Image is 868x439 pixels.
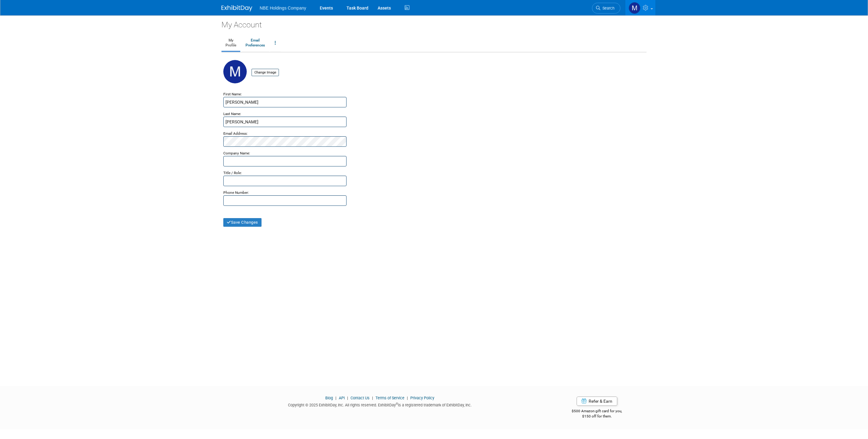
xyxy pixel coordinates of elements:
small: Phone Number: [223,190,249,195]
div: Copyright © 2025 ExhibitDay, Inc. All rights reserved. ExhibitDay is a registered trademark of Ex... [221,401,538,408]
a: MyProfile [221,35,240,51]
a: EmailPreferences [241,35,269,51]
a: Refer & Earn [577,397,617,406]
div: $500 Amazon gift card for you, [547,405,647,419]
span: | [346,396,350,400]
a: Privacy Policy [410,396,434,400]
span: NBE Holdings Company [260,6,306,10]
a: Terms of Service [375,396,404,400]
span: | [371,396,375,400]
a: Blog [325,396,333,400]
small: First Name: [223,92,242,96]
img: ExhibitDay [221,5,252,11]
small: Company Name: [223,151,250,155]
small: Last Name: [223,112,241,116]
span: | [334,396,338,400]
small: Email Address: [223,131,248,136]
span: Search [600,6,614,10]
span: | [405,396,409,400]
small: Title / Role: [223,171,242,175]
a: Contact Us [351,396,370,400]
img: Morgan Goddard [629,2,640,14]
a: API [339,396,345,400]
div: My Account [221,15,647,30]
button: Save Changes [223,218,262,227]
sup: ® [396,402,398,405]
div: $150 off for them. [547,414,647,419]
a: Search [592,3,620,14]
img: M.jpg [223,60,247,83]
